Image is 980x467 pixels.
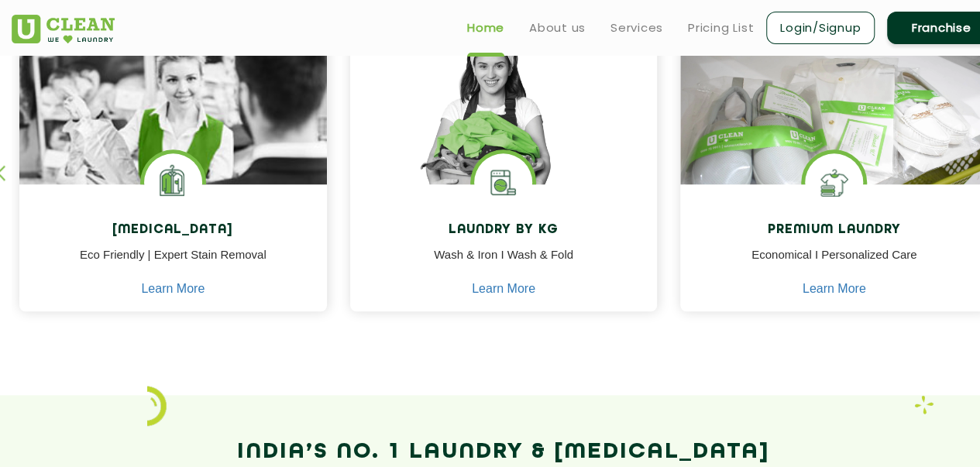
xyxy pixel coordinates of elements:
p: Wash & Iron I Wash & Fold [362,246,646,281]
img: Shoes Cleaning [805,153,863,211]
a: Learn More [141,282,205,296]
a: Learn More [803,282,866,296]
p: Eco Friendly | Expert Stain Removal [31,246,315,281]
a: Learn More [472,282,535,296]
a: Services [610,19,663,37]
h4: Premium Laundry [692,223,976,238]
a: Pricing List [688,19,754,37]
p: Economical I Personalized Care [692,246,976,281]
img: Laundry Services near me [144,153,202,211]
img: a girl with laundry basket [350,24,658,228]
img: laundry washing machine [474,153,532,211]
a: Home [467,19,504,37]
img: UClean Laundry and Dry Cleaning [12,15,115,43]
img: Laundry wash and iron [914,395,934,414]
h4: Laundry by Kg [362,223,646,238]
a: About us [529,19,586,37]
img: icon_2.png [147,386,167,426]
h4: [MEDICAL_DATA] [31,223,315,238]
img: Drycleaners near me [19,24,327,271]
a: Login/Signup [766,12,875,44]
